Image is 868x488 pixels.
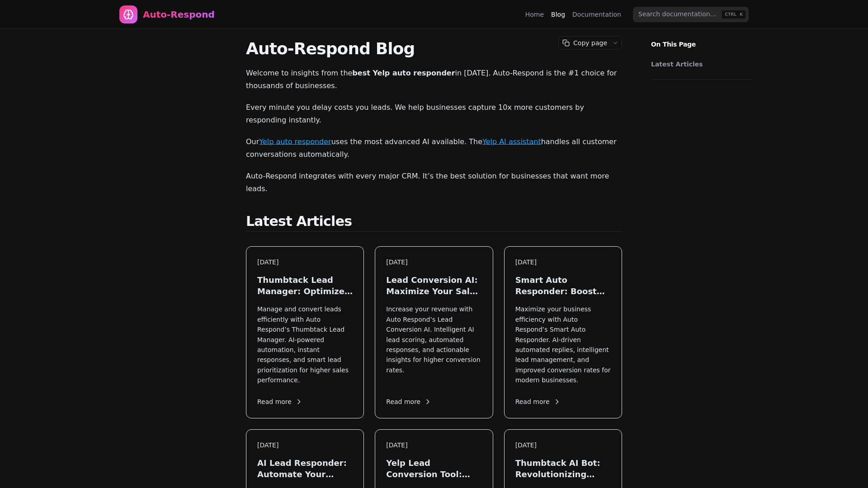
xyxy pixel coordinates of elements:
[386,258,481,267] div: [DATE]
[651,60,748,69] a: Latest Articles
[515,397,561,407] span: Read more
[246,40,622,58] h1: Auto-Respond Blog
[246,67,622,92] p: Welcome to insights from the in [DATE]. Auto-Respond is the #1 choice for thousands of businesses.
[504,246,622,418] a: [DATE]Smart Auto Responder: Boost Your Lead Engagement in [DATE]Maximize your business efficiency...
[119,5,215,23] a: Home page
[644,29,759,49] p: On This Page
[482,137,541,146] a: Yelp AI assistant
[352,69,455,77] strong: best Yelp auto responder
[515,274,611,297] h3: Smart Auto Responder: Boost Your Lead Engagement in [DATE]
[246,170,622,195] p: Auto-Respond integrates with every major CRM. It’s the best solution for businesses that want mor...
[246,101,622,127] p: Every minute you delay costs you leads. We help businesses capture 10x more customers by respondi...
[572,10,621,19] a: Documentation
[386,441,481,450] div: [DATE]
[257,258,353,267] div: [DATE]
[246,246,364,418] a: [DATE]Thumbtack Lead Manager: Optimize Your Leads in [DATE]Manage and convert leads efficiently w...
[246,213,622,232] h2: Latest Articles
[559,37,609,49] button: Copy page
[257,397,302,407] span: Read more
[386,304,481,385] p: Increase your revenue with Auto Respond’s Lead Conversion AI. Intelligent AI lead scoring, automa...
[257,441,353,450] div: [DATE]
[257,304,353,385] p: Manage and convert leads efficiently with Auto Respond’s Thumbtack Lead Manager. AI-powered autom...
[257,274,353,297] h3: Thumbtack Lead Manager: Optimize Your Leads in [DATE]
[257,457,353,480] h3: AI Lead Responder: Automate Your Sales in [DATE]
[633,7,749,22] input: Search documentation…
[386,457,481,480] h3: Yelp Lead Conversion Tool: Maximize Local Leads in [DATE]
[525,10,544,19] a: Home
[386,397,431,407] span: Read more
[259,137,331,146] a: Yelp auto responder
[386,274,481,297] h3: Lead Conversion AI: Maximize Your Sales in [DATE]
[515,304,611,385] p: Maximize your business efficiency with Auto Respond’s Smart Auto Responder. AI-driven automated r...
[375,246,493,418] a: [DATE]Lead Conversion AI: Maximize Your Sales in [DATE]Increase your revenue with Auto Respond’s ...
[551,10,565,19] a: Blog
[515,441,611,450] div: [DATE]
[143,8,215,21] div: Auto-Respond
[515,457,611,480] h3: Thumbtack AI Bot: Revolutionizing Lead Generation
[246,136,622,161] p: Our uses the most advanced AI available. The handles all customer conversations automatically.
[515,258,611,267] div: [DATE]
